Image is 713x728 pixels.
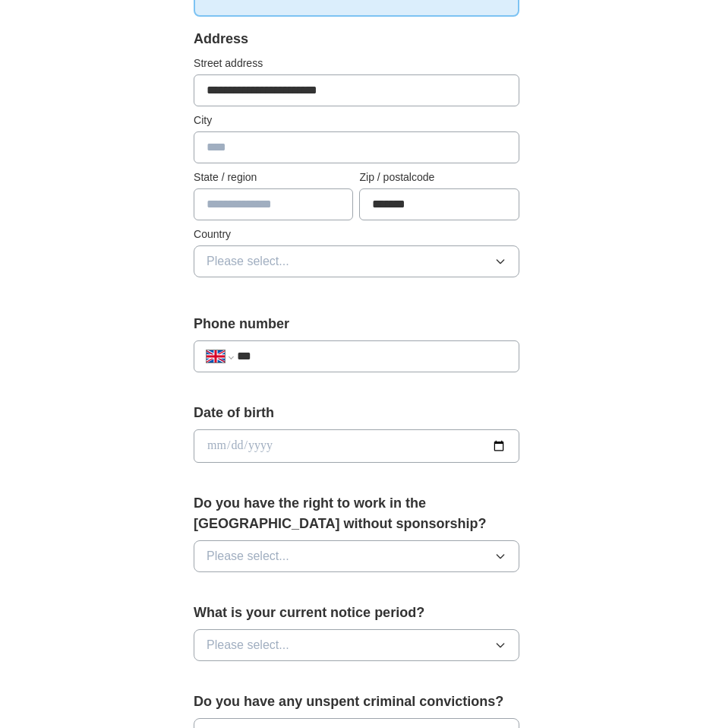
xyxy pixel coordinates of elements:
[194,226,519,242] label: Country
[194,403,519,423] label: Date of birth
[194,540,519,572] button: Please select...
[207,252,289,271] span: Please select...
[207,636,289,654] span: Please select...
[194,245,519,277] button: Please select...
[194,692,519,712] label: Do you have any unspent criminal convictions?
[359,169,519,185] label: Zip / postalcode
[207,547,289,565] span: Please select...
[194,112,519,128] label: City
[194,603,519,623] label: What is your current notice period?
[194,493,519,534] label: Do you have the right to work in the [GEOGRAPHIC_DATA] without sponsorship?
[194,314,519,334] label: Phone number
[194,29,519,49] div: Address
[194,169,353,185] label: State / region
[194,629,519,661] button: Please select...
[194,55,519,71] label: Street address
